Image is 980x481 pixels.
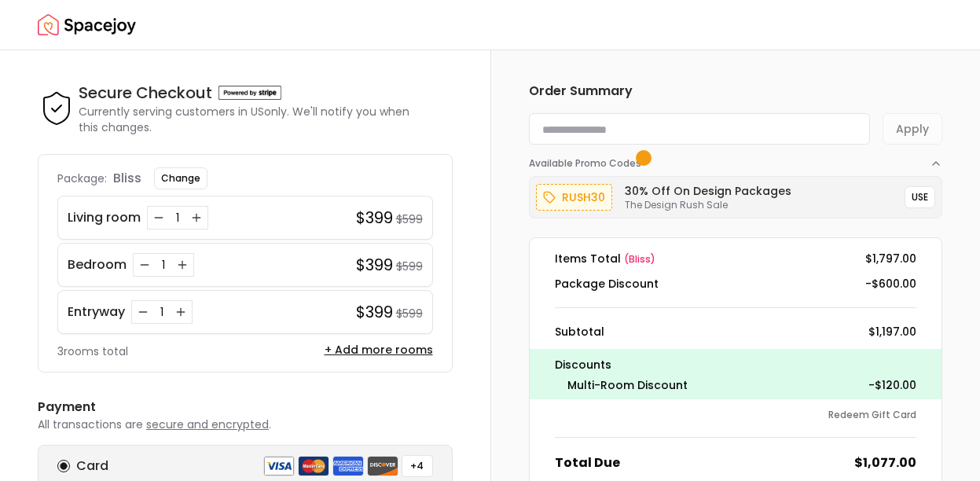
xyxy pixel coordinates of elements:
[38,398,453,417] h6: Payment
[68,255,127,274] p: Bedroom
[38,417,453,432] p: All transactions are .
[396,306,423,321] small: $599
[137,257,152,273] button: Decrease quantity for Bedroom
[555,251,655,266] dt: Items Total
[356,301,393,323] h4: $399
[154,167,207,189] button: Change
[555,355,917,374] p: Discounts
[151,210,167,226] button: Decrease quantity for Living room
[325,342,433,358] button: + Add more rooms
[135,304,151,320] button: Decrease quantity for Entryway
[625,183,791,199] h6: 30% Off on Design Packages
[154,304,170,320] div: 1
[529,82,943,101] h6: Order Summary
[68,208,141,227] p: Living room
[529,145,943,170] button: Available Promo Codes
[624,252,655,266] span: ( bliss )
[828,409,916,421] button: Redeem Gift Card
[263,456,295,476] img: visa
[356,207,393,229] h4: $399
[402,455,433,477] button: +4
[555,453,620,472] dt: Total Due
[868,324,916,340] dd: $1,197.00
[396,211,423,227] small: $599
[156,257,171,273] div: 1
[396,259,423,274] small: $599
[189,210,204,226] button: Increase quantity for Living room
[57,343,128,359] p: 3 rooms total
[562,188,605,207] p: rush30
[298,456,329,476] img: mastercard
[146,417,269,432] span: secure and encrypted
[529,170,943,218] div: Available Promo Codes
[79,104,453,135] p: Currently serving customers in US only. We'll notify you when this changes.
[332,456,364,476] img: american express
[38,9,136,41] a: Spacejoy
[555,324,604,340] dt: Subtotal
[356,254,393,276] h4: $399
[57,171,107,186] p: Package:
[174,257,190,273] button: Increase quantity for Bedroom
[555,276,659,292] dt: Package Discount
[173,304,189,320] button: Increase quantity for Entryway
[865,251,916,266] dd: $1,797.00
[68,303,125,321] p: Entryway
[113,169,141,188] p: bliss
[76,457,108,475] h6: Card
[218,86,281,100] img: Powered by stripe
[367,456,398,476] img: discover
[625,199,791,211] p: The Design Rush Sale
[865,276,916,292] dd: -$600.00
[170,210,185,226] div: 1
[868,377,916,393] dd: -$120.00
[567,377,688,393] dt: Multi-Room Discount
[38,9,136,41] img: Spacejoy Logo
[529,157,646,170] span: Available Promo Codes
[79,82,212,104] h4: Secure Checkout
[854,453,916,472] dd: $1,077.00
[905,186,935,208] button: USE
